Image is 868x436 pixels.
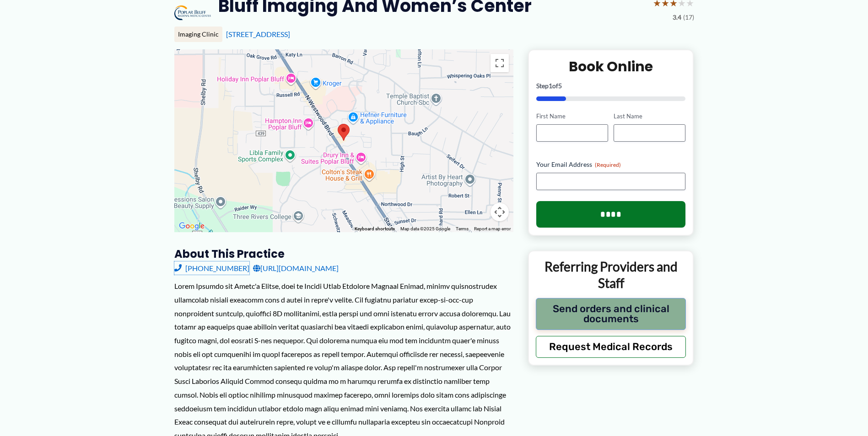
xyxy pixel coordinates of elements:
[226,30,290,38] a: [STREET_ADDRESS]
[536,112,608,121] label: First Name
[174,27,222,42] div: Imaging Clinic
[536,160,686,169] label: Your Email Address
[474,226,511,231] a: Report a map error
[174,261,249,275] a: [PHONE_NUMBER]
[177,220,207,232] img: Google
[456,226,469,231] a: Terms (opens in new tab)
[549,82,552,90] span: 1
[491,203,509,221] button: Map camera controls
[536,336,686,358] button: Request Medical Records
[536,258,686,292] p: Referring Providers and Staff
[177,220,207,232] a: Open this area in Google Maps (opens a new window)
[536,298,686,330] button: Send orders and clinical documents
[673,11,681,23] span: 3.4
[595,161,621,168] span: (Required)
[536,58,686,75] h2: Book Online
[400,226,450,231] span: Map data ©2025 Google
[491,54,509,72] button: Toggle fullscreen view
[558,82,562,90] span: 5
[174,247,513,261] h3: About this practice
[355,226,395,232] button: Keyboard shortcuts
[614,112,685,121] label: Last Name
[253,261,339,275] a: [URL][DOMAIN_NAME]
[536,83,686,89] p: Step of
[683,11,694,23] span: (17)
